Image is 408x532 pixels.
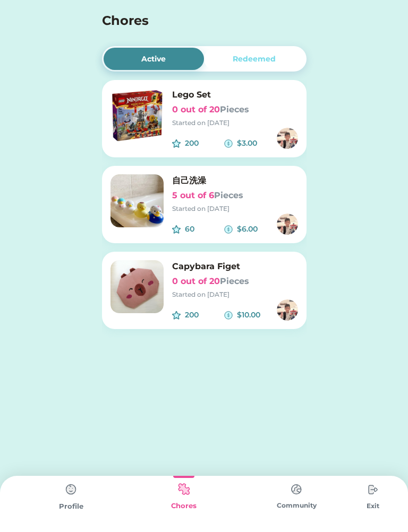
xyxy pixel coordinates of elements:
[172,88,298,101] h6: Lego Set
[172,103,298,116] h6: 0 out of 20
[237,309,277,321] div: $10.00
[172,118,298,128] div: Started on [DATE]
[141,54,166,65] div: Active
[240,501,353,510] div: Community
[220,276,249,286] font: Pieces
[237,138,277,149] div: $3.00
[233,54,276,65] div: Redeemed
[172,139,181,148] img: interface-favorite-star--reward-rating-rate-social-star-media-favorite-like-stars.svg
[172,225,181,234] img: interface-favorite-star--reward-rating-rate-social-star-media-favorite-like-stars.svg
[110,174,164,227] img: image.png
[286,479,307,500] img: type%3Dchores%2C%20state%3Ddefault.svg
[15,501,127,512] div: Profile
[277,214,298,235] img: https%3A%2F%2F1dfc823d71cc564f25c7cc035732a2d8.cdn.bubble.io%2Ff1738643912172x984663273699984800%...
[172,174,298,187] h6: 自己洗澡
[110,88,164,141] img: image.png
[277,299,298,321] img: https%3A%2F%2F1dfc823d71cc564f25c7cc035732a2d8.cdn.bubble.io%2Ff1738643912172x984663273699984800%...
[172,260,298,273] h6: Capybara Figet
[224,311,233,320] img: money-cash-dollar-coin--accounting-billing-payment-cash-coin-currency-money-finance.svg
[110,260,164,313] img: image.png
[224,139,233,148] img: money-cash-dollar-coin--accounting-billing-payment-cash-coin-currency-money-finance.svg
[61,479,82,500] img: type%3Dchores%2C%20state%3Ddefault.svg
[173,479,194,500] img: type%3Dkids%2C%20state%3Dselected.svg
[172,204,298,214] div: Started on [DATE]
[362,479,384,500] img: type%3Dchores%2C%20state%3Ddefault.svg
[185,138,225,149] div: 200
[185,224,225,235] div: 60
[172,290,298,299] div: Started on [DATE]
[214,190,243,200] font: Pieces
[224,225,233,234] img: money-cash-dollar-coin--accounting-billing-payment-cash-coin-currency-money-finance.svg
[127,501,240,511] div: Chores
[237,224,277,235] div: $6.00
[172,189,298,202] h6: 5 out of 6
[172,275,298,288] h6: 0 out of 20
[353,501,393,511] div: Exit
[277,128,298,149] img: https%3A%2F%2F1dfc823d71cc564f25c7cc035732a2d8.cdn.bubble.io%2Ff1738643912172x984663273699984800%...
[172,311,181,320] img: interface-favorite-star--reward-rating-rate-social-star-media-favorite-like-stars.svg
[220,104,249,114] font: Pieces
[102,11,278,30] h4: Chores
[185,309,225,321] div: 200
